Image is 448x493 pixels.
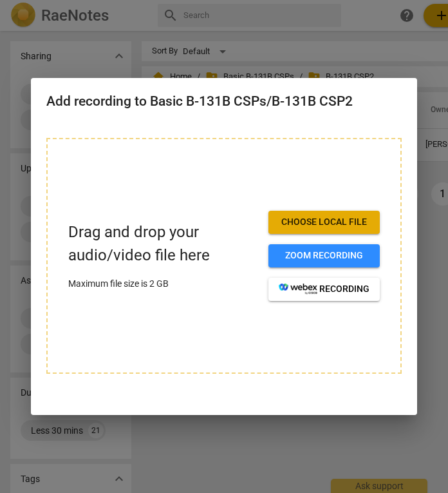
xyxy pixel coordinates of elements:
[268,278,380,301] button: recording
[68,221,258,266] p: Drag and drop your audio/video file here
[279,283,369,296] span: recording
[46,93,402,110] h2: Add recording to Basic B-131B CSPs/B-131B CSP2
[68,277,258,291] p: Maximum file size is 2 GB
[268,244,380,267] button: Zoom recording
[279,249,369,262] span: Zoom recording
[279,216,369,229] span: Choose local file
[268,211,380,234] button: Choose local file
